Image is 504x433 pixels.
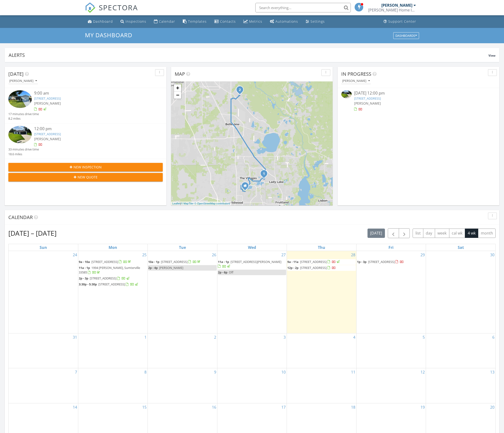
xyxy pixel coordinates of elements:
td: Go to September 5, 2025 [356,333,426,368]
span: 2p - 6p [218,270,227,274]
a: SPECTORA [85,6,138,16]
td: Go to September 11, 2025 [287,368,356,403]
span: Off [229,270,233,274]
div: 9541 County Road 125c, Wildwood FL 34785 [245,186,248,188]
div: 14 Fir Trail Way, Ocala, FL 34472 [240,90,243,92]
span: [PERSON_NAME] [34,101,61,106]
a: [DATE] 12:00 pm [STREET_ADDRESS] [PERSON_NAME] [341,90,496,112]
a: 1p - 3p [STREET_ADDRESS] [357,260,404,264]
button: [PERSON_NAME] [341,78,371,84]
a: 12:00 pm [STREET_ADDRESS] [PERSON_NAME] 33 minutes drive time 18.6 miles [8,126,163,156]
a: 9a - 10a [STREET_ADDRESS] [79,259,147,265]
span: [STREET_ADDRESS] [300,260,327,264]
a: Zoom out [174,91,181,99]
a: Contacts [212,17,238,26]
a: Automations (Basic) [268,17,300,26]
button: 4 wk [465,229,478,238]
span: [STREET_ADDRESS] [368,260,395,264]
input: Search everything... [255,3,351,12]
a: Go to August 26, 2025 [211,251,217,259]
td: Go to September 1, 2025 [78,333,147,368]
button: week [435,229,449,238]
span: 11a - 1p [79,266,90,270]
a: 11a - 1p 1994 [PERSON_NAME], Sumterville 33585 [79,266,140,274]
div: | [171,202,231,206]
div: [DATE] 12:00 pm [354,90,483,96]
div: 17 minutes drive time [8,112,39,116]
td: Go to August 30, 2025 [426,251,495,333]
span: [STREET_ADDRESS] [90,276,116,280]
a: Go to September 12, 2025 [420,368,426,376]
a: Go to September 9, 2025 [213,368,217,376]
a: 12p - 2p [STREET_ADDRESS] [287,266,336,270]
a: Monday [108,244,118,251]
a: Go to September 19, 2025 [420,403,426,411]
a: Go to September 10, 2025 [280,368,287,376]
button: New Inspection [8,163,163,171]
div: [PERSON_NAME] [342,79,370,83]
span: [STREET_ADDRESS] [300,266,327,270]
div: Contacts [220,19,236,24]
a: Zoom in [174,84,181,91]
a: Go to August 29, 2025 [420,251,426,259]
td: Go to September 3, 2025 [217,333,287,368]
div: Metrics [249,19,262,24]
td: Go to September 2, 2025 [148,333,217,368]
div: Support Center [388,19,416,24]
h2: [DATE] – [DATE] [8,228,57,238]
a: Go to August 31, 2025 [72,333,78,341]
span: My Dashboard [85,31,132,39]
span: 3:30p - 5:30p [79,282,97,286]
td: Go to September 8, 2025 [78,368,147,403]
a: Go to September 6, 2025 [491,333,495,341]
a: Go to September 4, 2025 [352,333,356,341]
span: 11a - 1p [218,260,229,264]
div: 12:00 pm [34,126,150,132]
div: Settings [310,19,325,24]
td: Go to August 25, 2025 [78,251,147,333]
span: 10a - 1p [148,260,159,264]
a: Go to September 16, 2025 [211,403,217,411]
span: 2p - 3p [79,276,88,280]
span: 9a - 11a [287,260,299,264]
span: [STREET_ADDRESS][PERSON_NAME] [231,260,281,264]
img: The Best Home Inspection Software - Spectora [85,2,95,13]
span: 12p - 2p [287,266,299,270]
a: Go to August 25, 2025 [141,251,147,259]
span: [DATE] [8,71,24,77]
a: 3:30p - 5:30p [STREET_ADDRESS] [79,282,147,287]
span: New Inspection [73,165,102,170]
a: Go to September 7, 2025 [74,368,78,376]
td: Go to September 9, 2025 [148,368,217,403]
a: Go to August 24, 2025 [72,251,78,259]
a: Metrics [241,17,264,26]
td: Go to September 4, 2025 [287,333,356,368]
a: © OpenStreetMap contributors [194,202,230,205]
a: Go to September 2, 2025 [213,333,217,341]
a: 3:30p - 5:30p [STREET_ADDRESS] [79,282,139,286]
td: Go to August 24, 2025 [9,251,78,333]
span: View [488,53,495,58]
a: 11a - 1p [STREET_ADDRESS][PERSON_NAME] [218,260,281,268]
a: Go to September 15, 2025 [141,403,147,411]
a: Tuesday [178,244,187,251]
button: [PERSON_NAME] [8,78,38,84]
a: 2p - 3p [STREET_ADDRESS] [79,276,147,281]
button: New Quote [8,173,163,182]
a: Go to September 3, 2025 [283,333,287,341]
div: 33 minutes drive time [8,147,39,152]
a: 11a - 1p 1994 [PERSON_NAME], Sumterville 33585 [79,265,147,275]
button: Previous [388,228,399,238]
td: Go to August 29, 2025 [356,251,426,333]
div: [PERSON_NAME] [381,3,412,8]
a: Templates [181,17,209,26]
a: 9a - 11a [STREET_ADDRESS] [287,260,340,264]
a: Leaflet [172,202,180,205]
td: Go to September 12, 2025 [356,368,426,403]
td: Go to August 27, 2025 [217,251,287,333]
span: SPECTORA [99,2,138,12]
td: Go to August 31, 2025 [9,333,78,368]
button: list [413,229,423,238]
a: Inspections [119,17,148,26]
span: 9a - 10a [79,260,90,264]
